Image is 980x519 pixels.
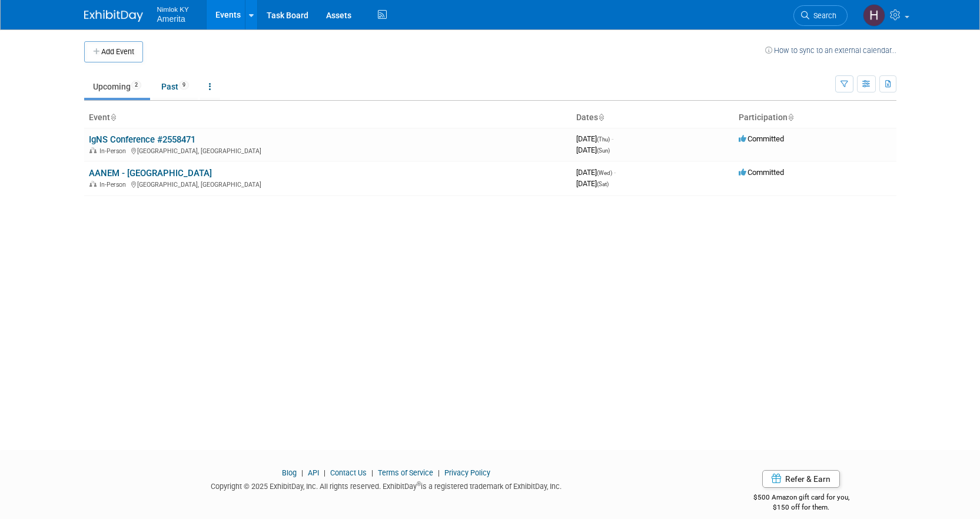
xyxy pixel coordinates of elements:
[576,146,610,154] span: [DATE]
[435,468,443,477] span: |
[89,146,567,155] div: [GEOGRAPHIC_DATA], [GEOGRAPHIC_DATA]
[308,468,319,477] a: API
[597,181,609,187] span: (Sat)
[706,485,896,512] div: $500 Amazon gift card for you,
[110,113,116,122] a: Sort by Event Name
[598,113,604,122] a: Sort by Start Date
[788,113,793,122] a: Sort by Participation Type
[597,147,610,154] span: (Sun)
[793,5,848,26] a: Search
[89,168,212,178] a: AANEM - [GEOGRAPHIC_DATA]
[762,470,840,488] a: Refer & Earn
[614,168,616,177] span: -
[131,81,141,90] span: 2
[444,468,490,477] a: Privacy Policy
[84,108,572,128] th: Event
[378,468,433,477] a: Terms of Service
[572,108,734,128] th: Dates
[157,14,185,24] span: Amerita
[99,147,129,155] span: In-Person
[576,168,616,177] span: [DATE]
[576,179,609,188] span: [DATE]
[84,75,150,98] a: Upcoming2
[417,481,421,487] sup: ®
[89,147,97,153] img: In-Person Event
[612,134,613,143] span: -
[597,136,610,143] span: (Thu)
[739,134,784,143] span: Committed
[179,81,189,90] span: 9
[89,179,567,189] div: [GEOGRAPHIC_DATA], [GEOGRAPHIC_DATA]
[739,168,784,177] span: Committed
[99,181,129,189] span: In-Person
[597,170,612,176] span: (Wed)
[157,2,189,15] span: Nimlok KY
[734,108,896,128] th: Participation
[330,468,367,477] a: Contact Us
[152,75,198,98] a: Past9
[89,181,97,187] img: In-Person Event
[84,10,143,22] img: ExhibitDay
[706,503,896,513] div: $150 off for them.
[84,41,143,62] button: Add Event
[84,478,689,492] div: Copyright © 2025 ExhibitDay, Inc. All rights reserved. ExhibitDay is a registered trademark of Ex...
[863,4,885,27] img: Hannah Durbin
[282,468,297,477] a: Blog
[368,468,376,477] span: |
[576,134,613,143] span: [DATE]
[89,134,195,145] a: IgNS Conference #2558471
[809,11,836,20] span: Search
[298,468,306,477] span: |
[321,468,328,477] span: |
[765,46,896,55] a: How to sync to an external calendar...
